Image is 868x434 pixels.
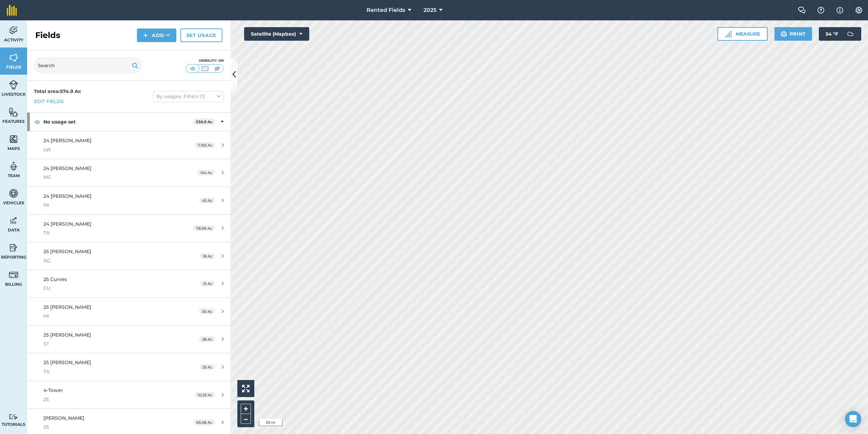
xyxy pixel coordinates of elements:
[367,6,405,14] span: Rented Fields
[27,187,231,214] a: 24 [PERSON_NAME]MI45 Ac
[9,414,18,420] img: svg+xml;base64,PD94bWwgdmVyc2lvbj0iMS4wIiBlbmNvZGluZz0idXRmLTgiPz4KPCEtLSBHZW5lcmF0b3I6IEFkb2JlIE...
[43,284,171,292] span: CU
[189,65,197,72] img: svg+xml;base64,PHN2ZyB4bWxucz0iaHR0cDovL3d3dy53My5vcmcvMjAwMC9zdmciIHdpZHRoPSI1MCIgaGVpZ2h0PSI0MC...
[43,332,91,338] span: 25 [PERSON_NAME]
[137,29,176,42] button: Add
[9,161,18,171] img: svg+xml;base64,PD94bWwgdmVyc2lvbj0iMS4wIiBlbmNvZGluZz0idXRmLTgiPz4KPCEtLSBHZW5lcmF0b3I6IEFkb2JlIE...
[43,248,91,254] span: 25 [PERSON_NAME]
[34,57,142,74] input: Search
[242,385,250,392] img: Four arrows, one pointing top left, one top right, one bottom right and the last bottom left
[717,27,768,41] button: Measure
[43,359,91,365] span: 25 [PERSON_NAME]
[27,159,231,187] a: 24 [PERSON_NAME]MC144 Ac
[43,173,171,181] span: MC
[27,326,231,353] a: 25 [PERSON_NAME]ST28 Ac
[43,304,91,310] span: 25 [PERSON_NAME]
[34,118,40,126] img: svg+xml;base64,PHN2ZyB4bWxucz0iaHR0cDovL3d3dy53My5vcmcvMjAwMC9zdmciIHdpZHRoPSIxOCIgaGVpZ2h0PSIyNC...
[836,6,843,14] img: svg+xml;base64,PHN2ZyB4bWxucz0iaHR0cDovL3d3dy53My5vcmcvMjAwMC9zdmciIHdpZHRoPSIxNyIgaGVpZ2h0PSIxNy...
[43,229,171,237] span: TA
[27,131,231,159] a: 24 [PERSON_NAME]LW7.103 Ac
[43,276,67,282] span: 25 Curves
[725,31,732,37] img: Ruler icon
[845,411,861,427] div: Open Intercom Messenger
[35,30,60,41] h2: Fields
[819,27,861,41] button: 54 °F
[43,221,92,227] span: 24 [PERSON_NAME]
[43,201,171,209] span: MI
[9,243,18,253] img: svg+xml;base64,PD94bWwgdmVyc2lvbj0iMS4wIiBlbmNvZGluZz0idXRmLTgiPz4KPCEtLSBHZW5lcmF0b3I6IEFkb2JlIE...
[9,80,18,90] img: svg+xml;base64,PD94bWwgdmVyc2lvbj0iMS4wIiBlbmNvZGluZz0idXRmLTgiPz4KPCEtLSBHZW5lcmF0b3I6IEFkb2JlIE...
[43,113,193,131] strong: No usage set
[197,170,215,175] span: 144 Ac
[9,53,18,63] img: svg+xml;base64,PHN2ZyB4bWxucz0iaHR0cDovL3d3dy53My5vcmcvMjAwMC9zdmciIHdpZHRoPSI1NiIgaGVpZ2h0PSI2MC...
[27,113,231,131] div: No usage set536.9 Ac
[855,7,863,14] img: A cog icon
[241,414,251,424] button: –
[43,396,171,403] span: 25
[43,193,92,199] span: 24 [PERSON_NAME]
[798,7,806,14] img: Two speech bubbles overlapping with the left bubble in the forefront
[9,134,18,144] img: svg+xml;base64,PHN2ZyB4bWxucz0iaHR0cDovL3d3dy53My5vcmcvMjAwMC9zdmciIHdpZHRoPSI1NiIgaGVpZ2h0PSI2MC...
[27,381,231,409] a: 4-Tower2510.23 Ac
[199,364,215,370] span: 35 Ac
[199,336,215,342] span: 28 Ac
[43,146,171,153] span: LW
[774,27,812,41] button: Print
[201,65,209,72] img: svg+xml;base64,PHN2ZyB4bWxucz0iaHR0cDovL3d3dy53My5vcmcvMjAwMC9zdmciIHdpZHRoPSI1MCIgaGVpZ2h0PSI0MC...
[244,27,309,41] button: Satellite (Mapbox)
[43,368,171,375] span: TA
[844,27,857,41] img: svg+xml;base64,PD94bWwgdmVyc2lvbj0iMS4wIiBlbmNvZGluZz0idXRmLTgiPz4KPCEtLSBHZW5lcmF0b3I6IEFkb2JlIE...
[34,88,81,94] strong: Total area : 574.9 Ac
[132,61,138,70] img: svg+xml;base64,PHN2ZyB4bWxucz0iaHR0cDovL3d3dy53My5vcmcvMjAwMC9zdmciIHdpZHRoPSIxOSIgaGVpZ2h0PSIyNC...
[43,165,92,171] span: 24 [PERSON_NAME]
[195,142,215,148] span: 7.103 Ac
[43,257,171,264] span: AG
[27,298,231,325] a: 25 [PERSON_NAME]MI30 Ac
[9,188,18,199] img: svg+xml;base64,PD94bWwgdmVyc2lvbj0iMS4wIiBlbmNvZGluZz0idXRmLTgiPz4KPCEtLSBHZW5lcmF0b3I6IEFkb2JlIE...
[7,5,17,16] img: fieldmargin Logo
[781,30,787,38] img: svg+xml;base64,PHN2ZyB4bWxucz0iaHR0cDovL3d3dy53My5vcmcvMjAwMC9zdmciIHdpZHRoPSIxOSIgaGVpZ2h0PSIyNC...
[213,65,221,72] img: svg+xml;base64,PHN2ZyB4bWxucz0iaHR0cDovL3d3dy53My5vcmcvMjAwMC9zdmciIHdpZHRoPSI1MCIgaGVpZ2h0PSI0MC...
[43,340,171,347] span: ST
[180,29,222,42] a: Set usage
[27,242,231,270] a: 25 [PERSON_NAME]AG18 Ac
[193,419,215,425] span: 65.08 Ac
[34,98,64,105] a: Edit fields
[826,27,838,41] span: 54 ° F
[43,312,171,320] span: MI
[200,253,215,259] span: 18 Ac
[199,197,215,203] span: 45 Ac
[9,270,18,280] img: svg+xml;base64,PD94bWwgdmVyc2lvbj0iMS4wIiBlbmNvZGluZz0idXRmLTgiPz4KPCEtLSBHZW5lcmF0b3I6IEFkb2JlIE...
[43,137,92,144] span: 24 [PERSON_NAME]
[186,58,224,63] div: Visibility: On
[196,119,213,124] strong: 536.9 Ac
[193,225,215,231] span: 78.99 Ac
[27,215,231,242] a: 24 [PERSON_NAME]TA78.99 Ac
[199,308,215,314] span: 30 Ac
[9,215,18,226] img: svg+xml;base64,PD94bWwgdmVyc2lvbj0iMS4wIiBlbmNvZGluZz0idXRmLTgiPz4KPCEtLSBHZW5lcmF0b3I6IEFkb2JlIE...
[423,6,436,14] span: 2025
[195,392,215,398] span: 10.23 Ac
[143,31,148,39] img: svg+xml;base64,PHN2ZyB4bWxucz0iaHR0cDovL3d3dy53My5vcmcvMjAwMC9zdmciIHdpZHRoPSIxNCIgaGVpZ2h0PSIyNC...
[27,353,231,381] a: 25 [PERSON_NAME]TA35 Ac
[9,25,18,36] img: svg+xml;base64,PD94bWwgdmVyc2lvbj0iMS4wIiBlbmNvZGluZz0idXRmLTgiPz4KPCEtLSBHZW5lcmF0b3I6IEFkb2JlIE...
[43,415,84,421] span: [PERSON_NAME]
[9,107,18,117] img: svg+xml;base64,PHN2ZyB4bWxucz0iaHR0cDovL3d3dy53My5vcmcvMjAwMC9zdmciIHdpZHRoPSI1NiIgaGVpZ2h0PSI2MC...
[200,281,215,286] span: 31 Ac
[43,423,171,431] span: 25
[43,387,63,393] span: 4-Tower
[241,404,251,414] button: +
[27,270,231,298] a: 25 CurvesCU31 Ac
[153,91,224,102] button: By usages, Filters (1)
[817,7,825,14] img: A question mark icon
